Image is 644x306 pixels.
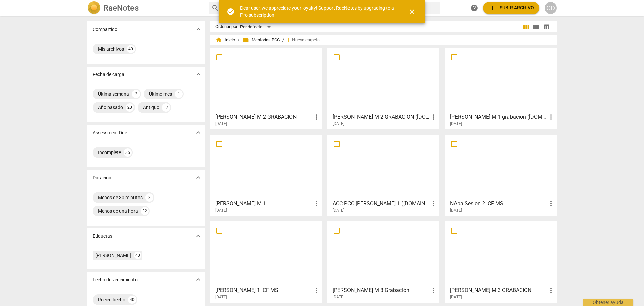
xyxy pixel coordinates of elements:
[93,233,112,240] p: Etiquetas
[141,207,149,215] div: 32
[134,252,141,259] div: 40
[450,286,547,294] h3: Ana Durá M 3 GRABACIÓN
[333,208,344,213] span: [DATE]
[547,113,555,121] span: more_vert
[93,26,117,33] p: Compartido
[132,90,140,98] div: 2
[541,22,551,32] button: Tabla
[583,299,633,306] div: Obtener ayuda
[333,286,430,294] h3: Alvaro Leal M 3 Grabación
[333,113,430,121] h3: Sandra D. M 2 GRABACIÓN (online-audio-converter.com)
[285,37,292,43] span: add
[87,1,101,15] img: Logo
[215,37,222,43] span: home
[215,208,227,213] span: [DATE]
[194,129,202,137] span: expand_more
[333,121,344,127] span: [DATE]
[95,252,131,259] div: [PERSON_NAME]
[543,24,550,30] span: table_chart
[193,231,203,241] button: Mostrar más
[430,200,438,208] span: more_vert
[312,286,320,294] span: more_vert
[162,103,170,112] div: 17
[531,22,541,32] button: Lista
[330,224,437,300] a: [PERSON_NAME] M 3 Grabación[DATE]
[193,173,203,183] button: Mostrar más
[149,91,172,97] div: Último mes
[242,37,280,43] span: Mentorías PCC
[330,137,437,213] a: ACC PCC [PERSON_NAME] 1 ([DOMAIN_NAME])[DATE]
[240,12,274,18] a: Pro subscription
[215,113,312,121] h3: Vanesa Muñoz M 2 GRABACIÓN
[450,121,462,127] span: [DATE]
[98,46,124,52] div: Mis archivos
[194,70,202,78] span: expand_more
[450,113,547,121] h3: Sandra D. M 1 grabación (online-audio-converter.com)
[212,137,320,213] a: [PERSON_NAME] M 1[DATE]
[87,1,203,15] a: LogoRaeNotes
[404,4,420,20] button: Cerrar
[488,4,496,12] span: add
[447,137,554,213] a: NAba Sesion 2 ICF MS[DATE]
[124,148,132,157] div: 35
[194,25,202,33] span: expand_more
[532,23,540,31] span: view_list
[193,275,203,285] button: Mostrar más
[212,50,320,126] a: [PERSON_NAME] M 2 GRABACIÓN[DATE]
[193,128,203,138] button: Mostrar más
[447,224,554,300] a: [PERSON_NAME] M 3 GRABACIÓN[DATE]
[227,8,235,16] span: check_circle
[98,194,143,201] div: Menos de 30 minutos
[128,296,136,304] div: 40
[450,208,462,213] span: [DATE]
[333,294,344,300] span: [DATE]
[312,200,320,208] span: more_vert
[408,8,416,16] span: close
[194,232,202,240] span: expand_more
[126,103,134,112] div: 20
[215,37,235,43] span: Inicio
[430,286,438,294] span: more_vert
[215,121,227,127] span: [DATE]
[430,113,438,121] span: more_vert
[242,37,249,43] span: folder
[215,286,312,294] h3: Naba Sesión 1 ICF MS
[98,91,129,97] div: Última semana
[98,296,125,303] div: Recién hecho
[522,23,530,31] span: view_module
[98,149,121,156] div: Incomplete
[447,50,554,126] a: [PERSON_NAME] M 1 grabación ([DOMAIN_NAME])[DATE]
[215,200,312,208] h3: Vanesa Muñoz M 1
[211,4,219,12] span: search
[215,294,227,300] span: [DATE]
[545,2,557,14] button: CD
[468,2,480,14] a: Obtener ayuda
[240,21,273,32] div: Por defecto
[212,224,320,300] a: [PERSON_NAME] 1 ICF MS[DATE]
[292,38,320,43] span: Nueva carpeta
[240,5,396,18] div: Dear user, we appreciate your loyalty! Support RaeNotes by upgrading to a
[93,174,111,181] p: Duración
[450,200,547,208] h3: NAba Sesion 2 ICF MS
[521,22,531,32] button: Cuadrícula
[93,71,124,78] p: Fecha de carga
[175,90,183,98] div: 1
[194,174,202,182] span: expand_more
[193,69,203,79] button: Mostrar más
[238,38,239,43] span: /
[215,24,237,29] div: Ordenar por
[483,2,539,14] button: Subir
[127,45,135,53] div: 40
[98,104,123,111] div: Año pasado
[93,276,138,283] p: Fecha de vencimiento
[194,276,202,284] span: expand_more
[470,4,478,12] span: help
[330,50,437,126] a: [PERSON_NAME] M 2 GRABACIÓN ([DOMAIN_NAME])[DATE]
[488,4,534,12] span: Subir archivo
[98,208,138,214] div: Menos de una hora
[547,286,555,294] span: more_vert
[333,200,430,208] h3: ACC PCC Sara M 1 (online-audio-converter.com)
[193,24,203,34] button: Mostrar más
[145,193,153,202] div: 8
